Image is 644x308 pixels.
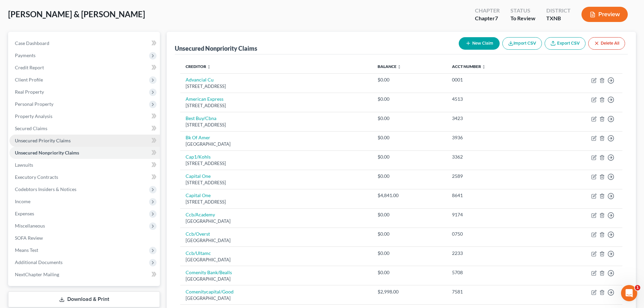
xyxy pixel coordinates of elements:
[459,37,500,50] button: New Claim
[186,276,366,282] div: [GEOGRAPHIC_DATA]
[15,174,58,180] span: Executory Contracts
[186,192,211,198] a: Capital One
[186,250,211,256] a: Ccb/Ultamc
[15,235,43,241] span: SOFA Review
[452,231,538,237] div: 0750
[15,211,34,216] span: Expenses
[9,37,160,49] a: Case Dashboard
[8,9,145,19] span: [PERSON_NAME] & [PERSON_NAME]
[186,141,366,147] div: [GEOGRAPHIC_DATA]
[510,15,535,22] div: To Review
[378,269,442,276] div: $0.00
[15,65,44,70] span: Credit Report
[452,173,538,180] div: 2589
[207,65,211,69] i: unfold_more
[635,285,640,290] span: 1
[15,162,33,168] span: Lawsuits
[452,76,538,83] div: 0001
[186,295,366,302] div: [GEOGRAPHIC_DATA]
[15,89,44,95] span: Real Property
[9,171,160,183] a: Executory Contracts
[186,237,366,244] div: [GEOGRAPHIC_DATA]
[546,15,571,22] div: TXNB
[545,37,586,50] a: Export CSV
[186,160,366,167] div: [STREET_ADDRESS]
[378,192,442,199] div: $4,841.00
[186,77,214,82] a: Advancial Cu
[452,64,486,69] a: Acct Number unfold_more
[186,199,366,205] div: [STREET_ADDRESS]
[9,122,160,135] a: Secured Claims
[475,7,500,15] div: Chapter
[378,64,401,69] a: Balance unfold_more
[452,269,538,276] div: 5708
[452,192,538,199] div: 8641
[15,40,49,46] span: Case Dashboard
[186,257,366,263] div: [GEOGRAPHIC_DATA]
[186,212,215,217] a: Ccb/Academy
[186,64,211,69] a: Creditor unfold_more
[378,134,442,141] div: $0.00
[15,247,38,253] span: Means Test
[15,259,63,265] span: Additional Documents
[15,113,52,119] span: Property Analysis
[15,52,35,58] span: Payments
[510,7,535,15] div: Status
[15,150,79,156] span: Unsecured Nonpriority Claims
[186,269,232,275] a: Comenity Bank/Bealls
[9,110,160,122] a: Property Analysis
[378,288,442,295] div: $2,998.00
[452,153,538,160] div: 3362
[186,96,223,102] a: American Express
[186,218,366,224] div: [GEOGRAPHIC_DATA]
[15,125,47,131] span: Secured Claims
[186,102,366,109] div: [STREET_ADDRESS]
[186,231,210,237] a: Ccb/Overst
[9,135,160,147] a: Unsecured Priority Claims
[186,115,216,121] a: Best Buy/Cbna
[495,15,498,21] span: 7
[15,138,71,143] span: Unsecured Priority Claims
[15,186,76,192] span: Codebtors Insiders & Notices
[9,232,160,244] a: SOFA Review
[452,288,538,295] div: 7581
[15,77,43,82] span: Client Profile
[15,101,53,107] span: Personal Property
[452,96,538,102] div: 4513
[186,289,234,294] a: Comenitycapital/Good
[9,159,160,171] a: Lawsuits
[452,134,538,141] div: 3936
[9,268,160,281] a: NextChapter Mailing
[378,231,442,237] div: $0.00
[475,15,500,22] div: Chapter
[621,285,637,301] iframe: Intercom live chat
[588,37,625,50] button: Delete All
[9,147,160,159] a: Unsecured Nonpriority Claims
[186,173,211,179] a: Capital One
[9,62,160,74] a: Credit Report
[397,65,401,69] i: unfold_more
[186,83,366,90] div: [STREET_ADDRESS]
[546,7,571,15] div: District
[452,250,538,257] div: 2233
[15,198,30,204] span: Income
[378,96,442,102] div: $0.00
[482,65,486,69] i: unfold_more
[502,37,542,50] button: Import CSV
[175,44,257,52] div: Unsecured Nonpriority Claims
[186,122,366,128] div: [STREET_ADDRESS]
[186,135,210,140] a: Bk Of Amer
[452,115,538,122] div: 3423
[15,271,59,277] span: NextChapter Mailing
[378,173,442,180] div: $0.00
[8,291,160,307] a: Download & Print
[378,76,442,83] div: $0.00
[378,153,442,160] div: $0.00
[186,154,211,160] a: Cap1/Kohls
[378,115,442,122] div: $0.00
[452,211,538,218] div: 9174
[378,250,442,257] div: $0.00
[378,211,442,218] div: $0.00
[15,223,45,229] span: Miscellaneous
[581,7,628,22] button: Preview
